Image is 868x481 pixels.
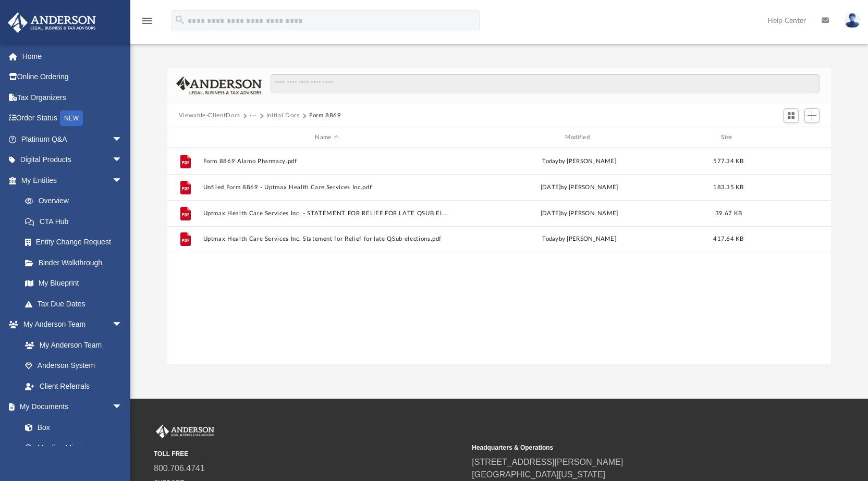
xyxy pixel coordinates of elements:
[15,438,133,459] a: Meeting Minutes
[154,464,205,473] a: 800.706.4741
[7,150,138,170] a: Digital Productsarrow_drop_down
[455,157,703,166] div: by [PERSON_NAME]
[455,235,703,244] div: by [PERSON_NAME]
[112,397,133,418] span: arrow_drop_down
[15,252,138,273] a: Binder Walkthrough
[455,183,703,192] div: [DATE] by [PERSON_NAME]
[154,425,216,438] img: Anderson Advisors Platinum Portal
[15,376,133,397] a: Client Referrals
[141,15,153,27] i: menu
[472,458,623,466] a: [STREET_ADDRESS][PERSON_NAME]
[112,170,133,191] span: arrow_drop_down
[15,355,133,376] a: Anderson System
[15,211,138,232] a: CTA Hub
[250,111,256,120] button: ···
[7,46,138,67] a: Home
[154,449,464,459] small: TOLL FREE
[167,148,832,364] div: grid
[15,232,138,253] a: Entity Change Request
[7,67,138,88] a: Online Ordering
[60,110,83,126] div: NEW
[7,87,138,108] a: Tax Organizers
[713,236,743,242] span: 417.64 KB
[141,20,153,27] a: menu
[266,111,300,120] button: Initial Docs
[7,108,138,129] a: Order StatusNEW
[713,158,743,164] span: 577.34 KB
[15,293,138,314] a: Tax Due Dates
[455,209,703,218] div: [DATE] by [PERSON_NAME]
[784,108,799,123] button: Switch to Grid View
[845,13,860,28] img: User Pic
[715,211,742,216] span: 39.67 KB
[179,111,240,120] button: Viewable-ClientDocs
[15,335,128,355] a: My Anderson Team
[7,170,138,191] a: My Entitiesarrow_drop_down
[15,273,133,294] a: My Blueprint
[15,417,128,438] a: Box
[7,397,133,417] a: My Documentsarrow_drop_down
[203,158,450,165] button: Form 8869 Alamo Pharmacy.pdf
[472,443,783,452] small: Headquarters & Operations
[112,129,133,150] span: arrow_drop_down
[754,133,827,142] div: id
[472,470,605,479] a: [GEOGRAPHIC_DATA][US_STATE]
[15,191,138,212] a: Overview
[271,74,820,94] input: Search files and folders
[713,184,743,190] span: 183.35 KB
[203,184,450,191] button: Unfiled Form 8869 - Uptmax Health Care Services Inc.pdf
[203,236,450,243] button: Uptmax Health Care Services Inc. Statement for Relief for late QSub elections.pdf
[542,236,558,242] span: today
[707,133,749,142] div: Size
[202,133,450,142] div: Name
[542,158,558,164] span: today
[174,14,186,26] i: search
[455,133,703,142] div: Modified
[309,111,341,120] button: Form 8869
[5,13,99,33] img: Anderson Advisors Platinum Portal
[7,129,138,150] a: Platinum Q&Aarrow_drop_down
[203,210,450,217] button: Uptmax Health Care Services Inc. - STATEMENT FOR RELIEF FOR LATE QSUB ELECTIONS.pdf
[112,314,133,336] span: arrow_drop_down
[172,133,198,142] div: id
[7,314,133,335] a: My Anderson Teamarrow_drop_down
[804,108,820,123] button: Add
[112,150,133,171] span: arrow_drop_down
